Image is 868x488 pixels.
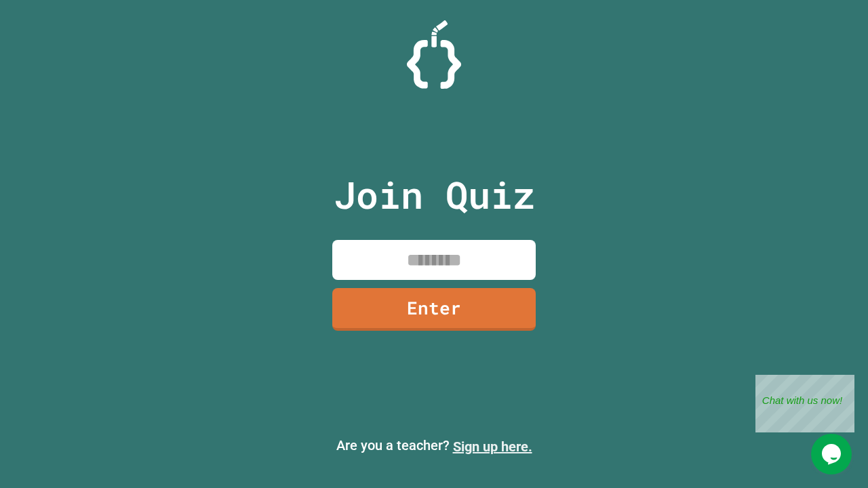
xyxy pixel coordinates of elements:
[811,434,854,474] iframe: chat widget
[11,435,857,457] p: Are you a teacher?
[334,167,535,223] p: Join Quiz
[755,375,854,432] iframe: chat widget
[453,439,532,455] a: Sign up here.
[407,20,461,89] img: Logo.svg
[332,288,536,331] a: Enter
